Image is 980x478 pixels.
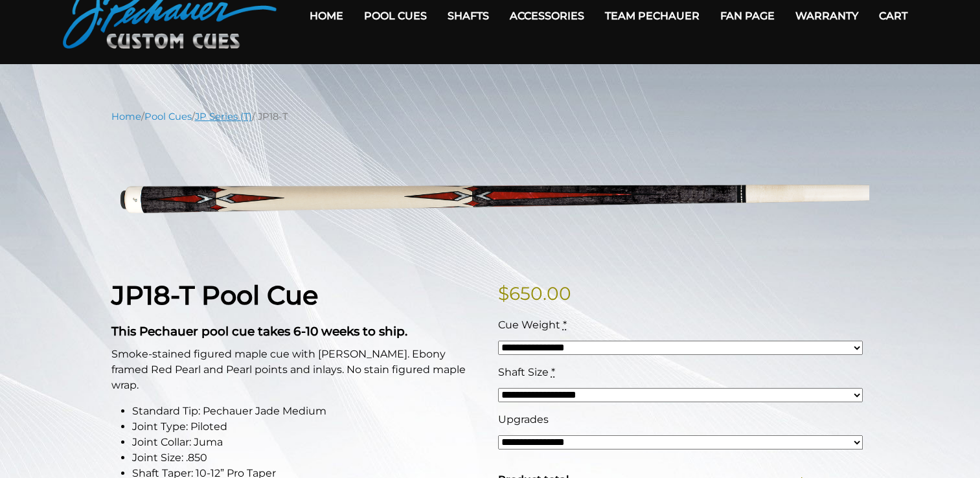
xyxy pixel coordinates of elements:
abbr: required [551,366,555,378]
a: JP Series (T) [195,111,252,122]
span: Upgrades [498,413,549,426]
bdi: 650.00 [498,282,571,304]
strong: This Pechauer pool cue takes 6-10 weeks to ship. [111,324,407,339]
li: Standard Tip: Pechauer Jade Medium [132,404,483,419]
span: Cue Weight [498,319,560,331]
li: Joint Collar: Juma [132,435,483,450]
abbr: required [563,319,567,331]
a: Pool Cues [144,111,192,122]
img: jp18-T.png [111,133,869,260]
li: Joint Type: Piloted [132,419,483,435]
li: Joint Size: .850 [132,450,483,466]
span: $ [498,282,509,304]
a: Home [111,111,141,122]
nav: Breadcrumb [111,109,869,124]
span: Shaft Size [498,366,549,378]
p: Smoke-stained figured maple cue with [PERSON_NAME]. Ebony framed Red Pearl and Pearl points and i... [111,347,483,393]
strong: JP18-T Pool Cue [111,279,318,311]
